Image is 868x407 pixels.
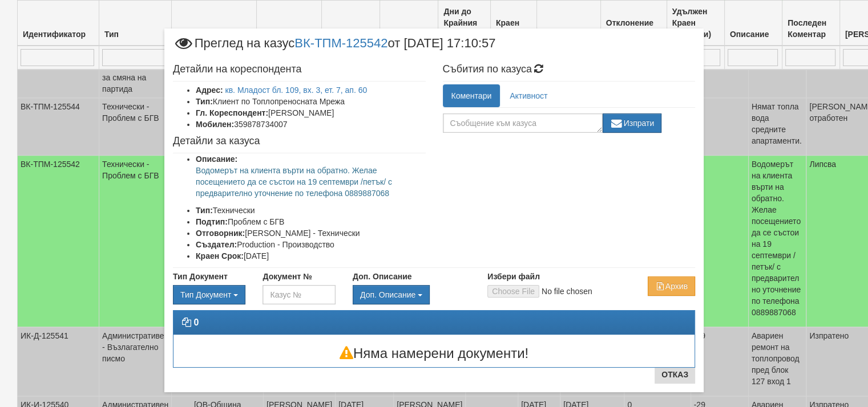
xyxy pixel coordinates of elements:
span: Доп. Описание [360,290,415,299]
span: Тип Документ [180,290,231,299]
li: Технически [196,205,426,216]
li: Production - Производство [196,239,426,250]
b: Краен Срок: [196,251,244,261]
label: Доп. Описание [353,271,411,282]
b: Гл. Кореспондент: [196,108,268,117]
b: Тип: [196,206,213,215]
label: Тип Документ [173,271,228,282]
a: кв. Младост бл. 109, вх. 3, ет. 7, ап. 60 [225,86,368,95]
button: Тип Документ [173,285,245,304]
li: Клиент по Топлопреносната Мрежа [196,96,426,107]
li: [PERSON_NAME] [196,107,426,119]
a: Активност [501,84,556,107]
span: Преглед на казус от [DATE] 17:10:57 [173,37,495,58]
p: Водомерът на клиента върти на обратно. Желае посещението да се състои на 19 септември /петък/ с п... [196,165,426,199]
h4: Събития по казуса [443,64,696,75]
div: Двоен клик, за изчистване на избраната стойност. [353,285,470,304]
label: Избери файл [487,271,540,282]
label: Документ № [263,271,312,282]
strong: 0 [193,318,199,327]
b: Описание: [196,154,237,164]
b: Мобилен: [196,120,234,129]
li: 359878734007 [196,119,426,130]
a: ВК-ТПМ-125542 [294,36,387,50]
li: [PERSON_NAME] - Технически [196,227,426,239]
b: Създател: [196,240,237,249]
button: Изпрати [603,113,662,133]
b: Отговорник: [196,229,245,238]
button: Доп. Описание [353,285,430,304]
b: Тип: [196,97,213,106]
b: Подтип: [196,217,228,226]
button: Отказ [655,365,695,384]
div: Двоен клик, за изчистване на избраната стойност. [173,285,245,304]
button: Архив [648,276,695,296]
li: [DATE] [196,250,426,262]
li: Проблем с БГВ [196,216,426,227]
a: Коментари [443,84,500,107]
b: Адрес: [196,86,223,95]
input: Казус № [263,285,335,304]
h4: Детайли на кореспондента [173,64,426,75]
h3: Няма намерени документи! [173,346,695,361]
h4: Детайли за казуса [173,136,426,147]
